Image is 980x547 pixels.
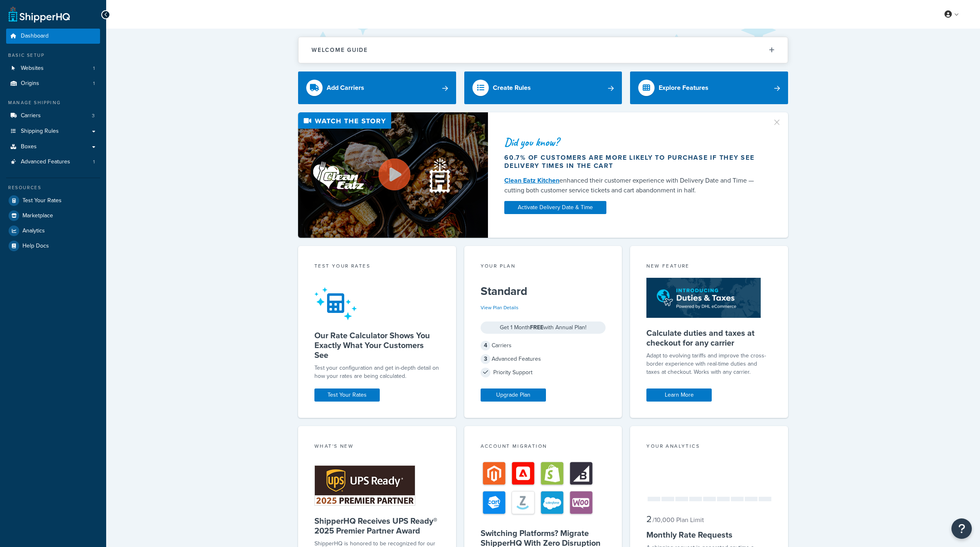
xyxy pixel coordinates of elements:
a: Advanced Features1 [6,154,100,170]
a: Carriers3 [6,108,100,123]
span: Marketplace [22,212,53,219]
li: Advanced Features [6,154,100,170]
span: Help Docs [22,243,49,250]
div: Manage Shipping [6,99,100,106]
a: Create Rules [464,71,622,104]
div: Explore Features [659,82,708,94]
span: 1 [93,80,95,87]
span: 3 [92,112,95,119]
span: Test Your Rates [22,197,62,204]
a: Activate Delivery Date & Time [504,201,606,214]
a: Boxes [6,139,100,154]
div: Your Analytics [646,442,772,452]
a: Help Docs [6,239,100,253]
a: Origins1 [6,76,100,91]
span: 4 [481,341,490,351]
div: Advanced Features [481,353,606,365]
h5: ShipperHQ Receives UPS Ready® 2025 Premier Partner Award [314,516,440,536]
a: Test Your Rates [6,193,100,208]
div: Test your configuration and get in-depth detail on how your rates are being calculated. [314,364,440,380]
div: Priority Support [481,367,606,378]
div: Your Plan [481,262,606,272]
div: Carriers [481,340,606,351]
span: Shipping Rules [21,128,59,135]
a: Upgrade Plan [481,388,546,402]
a: Marketplace [6,208,100,223]
div: 60.7% of customers are more likely to purchase if they see delivery times in the cart [504,154,762,170]
div: Basic Setup [6,52,100,59]
a: Websites1 [6,61,100,76]
span: Analytics [22,228,45,234]
div: Get 1 Month with Annual Plan! [481,322,606,334]
a: Shipping Rules [6,124,100,139]
a: Add Carriers [298,71,456,104]
a: Explore Features [630,71,788,104]
span: 2 [646,512,652,526]
span: Websites [21,65,44,72]
div: Test your rates [314,262,440,272]
div: Did you know? [504,136,762,148]
a: Clean Eatz Kitchen [504,176,559,185]
div: Create Rules [493,82,531,94]
strong: FREE [530,323,543,332]
h5: Monthly Rate Requests [646,530,772,540]
a: Test Your Rates [314,388,380,402]
li: Websites [6,61,100,76]
div: Add Carriers [327,82,364,94]
span: 1 [93,65,95,72]
span: Advanced Features [21,159,70,165]
li: Origins [6,76,100,91]
a: View Plan Details [481,304,519,311]
li: Carriers [6,108,100,123]
h5: Calculate duties and taxes at checkout for any carrier [646,328,772,348]
a: Learn More [646,388,712,402]
div: enhanced their customer experience with Delivery Date and Time — cutting both customer service ti... [504,176,762,195]
img: Video thumbnail [298,112,488,238]
small: / 10,000 Plan Limit [653,515,704,525]
span: Boxes [21,143,37,150]
button: Open Resource Center [951,518,972,539]
span: Origins [21,80,39,87]
span: 3 [481,354,490,364]
button: Welcome Guide [298,37,788,63]
span: Dashboard [21,33,49,40]
span: 1 [93,159,95,165]
div: Resources [6,184,100,191]
h5: Standard [481,285,606,298]
a: Analytics [6,223,100,238]
div: What's New [314,442,440,452]
a: Dashboard [6,29,100,44]
h5: Our Rate Calculator Shows You Exactly What Your Customers See [314,330,440,360]
p: Adapt to evolving tariffs and improve the cross-border experience with real-time duties and taxes... [646,352,772,376]
span: Carriers [21,112,41,119]
h2: Welcome Guide [312,47,368,53]
div: Account Migration [481,442,606,452]
div: New Feature [646,262,772,272]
